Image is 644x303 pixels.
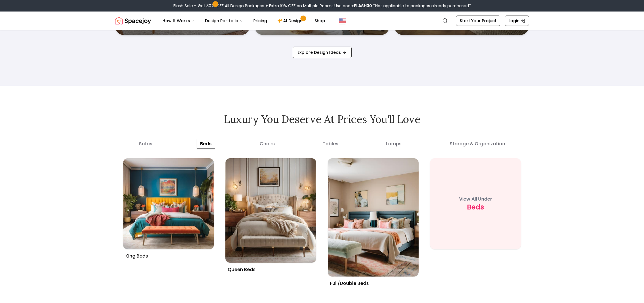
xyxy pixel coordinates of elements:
[505,16,529,26] a: Login
[249,15,272,26] a: Pricing
[158,15,199,26] button: How It Works
[158,15,330,26] nav: Main
[173,3,471,9] div: Flash Sale – Get 30% OFF All Design Packages + Extra 10% OFF on Multiple Rooms.
[115,113,529,125] h2: Luxury you deserve at prices you'll love
[324,155,422,290] a: Full/Double BedsFull/Double Beds
[459,196,492,203] p: View All Under
[354,3,372,9] b: FLASH30
[467,203,484,212] span: beds
[328,158,419,277] img: Full/Double Beds
[135,139,156,149] button: sofas
[115,15,151,26] img: Spacejoy Logo
[310,15,330,26] a: Shop
[123,158,214,249] img: King Beds
[293,47,352,58] a: Explore Design Ideas
[383,139,405,149] button: lamps
[334,3,372,9] span: Use code:
[200,15,248,26] button: Design Portfolio
[225,263,316,273] h3: Queen Beds
[120,155,217,263] a: King BedsKing Beds
[372,3,471,9] span: *Not applicable to packages already purchased*
[446,139,509,149] button: storage & organization
[123,249,214,260] h3: King Beds
[115,12,529,30] nav: Global
[197,139,215,149] button: beds
[456,16,500,26] a: Start Your Project
[339,17,346,24] img: United States
[256,139,278,149] button: chairs
[427,155,524,290] a: View All Underbeds
[115,15,151,26] a: Spacejoy
[328,277,419,287] h3: Full/Double Beds
[222,155,320,277] a: Queen BedsQueen Beds
[273,15,309,26] a: AI Design
[225,158,316,263] img: Queen Beds
[319,139,342,149] button: tables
